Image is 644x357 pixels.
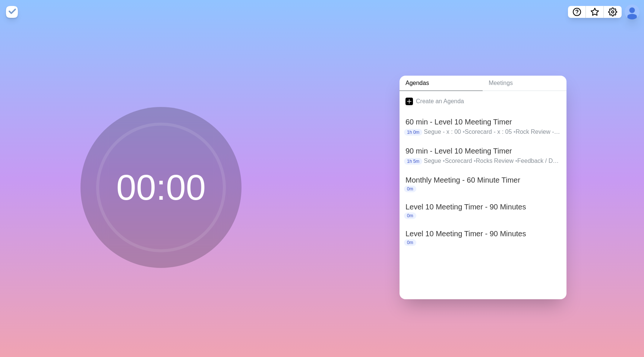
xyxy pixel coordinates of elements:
span: • [474,158,476,164]
h2: Monthly Meeting - 60 Minute Timer [405,174,561,186]
span: • [515,158,517,164]
h2: 60 min - Level 10 Meeting Timer [405,116,561,127]
h2: 90 min - Level 10 Meeting Timer [405,145,561,157]
a: Agendas [400,76,483,91]
p: 0m [404,186,416,192]
p: Segue - x : 00 Scorecard - x : 05 Rock Review - x : 10 Client / Employee Headlines - x : 15 To-Do... [424,127,561,136]
a: Meetings [483,76,566,91]
h2: Level 10 Meeting Timer - 90 Minutes [405,201,561,212]
button: Settings [604,6,622,18]
span: • [463,129,465,135]
p: Segue Scorecard Rocks Review Feedback / Damage Actions Completion - finished by 1:30pm Headlines ... [424,157,561,165]
a: Create an Agenda [400,91,566,112]
p: 0m [404,239,416,246]
span: • [514,129,516,135]
p: 1h 0m [404,129,422,136]
span: • [443,158,445,164]
p: 0m [404,212,416,219]
button: What’s new [586,6,604,18]
h2: Level 10 Meeting Timer - 90 Minutes [405,228,561,239]
button: Help [568,6,586,18]
img: timeblocks logo [6,6,18,18]
p: 1h 5m [404,158,422,165]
